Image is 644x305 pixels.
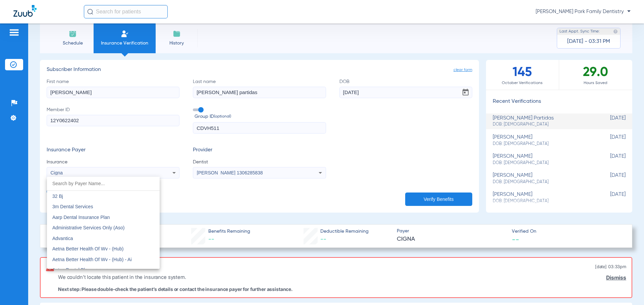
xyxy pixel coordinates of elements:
[52,246,123,252] span: Aetna Better Health Of Wv - (Hub)
[52,236,73,241] span: Advantica
[47,177,160,190] input: dropdown search
[52,268,93,273] span: Aetna Dental Plans
[52,194,63,199] span: 32 Bj
[52,204,93,210] span: 3m Dental Services
[52,215,110,220] span: Aarp Dental Insurance Plan
[52,225,125,231] span: Administrative Services Only (Aso)
[52,257,132,262] span: Aetna Better Health Of Wv - (Hub) - Ai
